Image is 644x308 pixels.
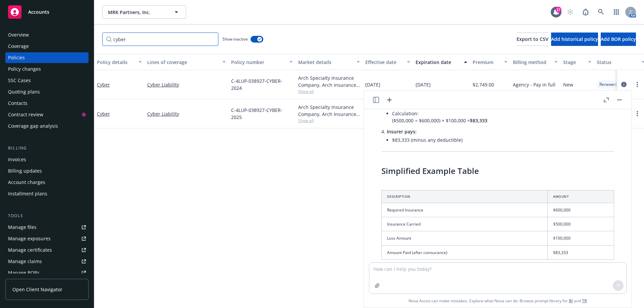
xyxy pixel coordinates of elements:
[298,59,353,66] div: Market details
[382,190,548,203] th: Description
[231,77,293,91] span: C-4LUP-038927-CYBER-2024
[548,231,614,245] td: $100,000
[8,98,28,109] div: Contacts
[365,81,380,88] span: [DATE]
[5,256,89,267] a: Manage claims
[145,54,228,70] button: Lines of coverage
[97,111,110,117] a: Cyber
[8,29,29,40] div: Overview
[548,190,614,203] th: Amount
[12,286,62,293] span: Open Client Navigator
[601,36,636,42] span: Add BOR policy
[470,117,487,124] span: $83,333
[597,59,638,66] div: Status
[473,81,494,88] span: $2,749.00
[599,81,616,87] span: Renewed
[513,81,555,88] span: Agency - Pay in full
[5,177,89,188] a: Account charges
[5,222,89,233] a: Manage files
[5,233,89,244] a: Manage exposures
[381,165,614,177] h3: Simplified Example Table
[5,154,89,165] a: Invoices
[8,75,31,86] div: SSC Cases
[231,107,293,121] span: C-4LUP-038927-CYBER-2025
[5,109,89,120] a: Contract review
[147,81,226,88] a: Cyber Liability
[5,245,89,255] a: Manage certificates
[517,33,548,46] button: Export to CSV
[5,52,89,63] a: Policies
[94,54,145,70] button: Policy details
[365,59,403,66] div: Effective date
[633,110,641,118] a: more
[28,9,49,15] span: Accounts
[8,245,52,255] div: Manage certificates
[382,217,548,231] td: Insurance Carried
[8,41,29,52] div: Coverage
[8,233,51,244] div: Manage exposures
[5,41,89,52] a: Coverage
[8,154,26,165] div: Invoices
[5,121,89,131] a: Coverage gap analysis
[387,128,417,135] span: Insurer pays:
[298,104,360,118] div: Arch Specialty Insurance Company, Arch Insurance Company, Coalition Insurance Solutions (MGA)
[8,267,40,278] div: Manage BORs
[102,5,186,19] button: MRK Partners, Inc.
[579,5,592,19] a: Report a Bug
[470,54,510,70] button: Premium
[569,298,573,304] a: BI
[8,188,47,199] div: Installment plans
[5,212,89,219] div: Tools
[8,121,58,131] div: Coverage gap analysis
[620,80,628,88] a: circleInformation
[517,36,548,42] span: Export to CSV
[5,188,89,199] a: Installment plans
[367,294,629,308] span: Nova Assist can make mistakes. Explore what Nova can do: Browse prompt library for and
[548,245,614,259] td: $83,333
[5,145,89,151] div: Billing
[413,54,470,70] button: Expiration date
[382,231,548,245] td: Loss Amount
[382,203,548,217] td: Required Insurance
[222,36,248,42] span: Show inactive
[416,59,460,66] div: Expiration date
[108,9,166,16] span: MRK Partners, Inc.
[601,33,636,46] button: Add BOR policy
[551,33,598,46] button: Add historical policy
[8,86,40,97] div: Quoting plans
[510,54,560,70] button: Billing method
[594,5,608,19] a: Search
[5,3,89,21] a: Accounts
[298,88,360,94] span: Show all
[513,59,550,66] div: Billing method
[610,5,623,19] a: Switch app
[231,59,285,66] div: Policy number
[382,245,548,259] td: Amount Paid (after coinsurance)
[8,64,41,74] div: Policy changes
[582,298,587,304] a: TR
[5,75,89,86] a: SSC Cases
[563,59,584,66] div: Stage
[5,166,89,176] a: Billing updates
[633,80,641,88] a: more
[363,54,413,70] button: Effective date
[392,135,614,145] li: $83,333 (minus any deductible)
[5,267,89,278] a: Manage BORs
[97,81,110,88] a: Cyber
[416,81,431,88] span: [DATE]
[8,166,42,176] div: Billing updates
[5,86,89,97] a: Quoting plans
[8,222,37,233] div: Manage files
[97,59,135,66] div: Policy details
[147,110,226,117] a: Cyber Liability
[8,52,25,63] div: Policies
[5,29,89,40] a: Overview
[548,203,614,217] td: $600,000
[228,54,296,70] button: Policy number
[5,64,89,74] a: Policy changes
[8,109,43,120] div: Contract review
[147,59,218,66] div: Lines of coverage
[563,5,577,19] a: Start snowing
[8,177,45,188] div: Account charges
